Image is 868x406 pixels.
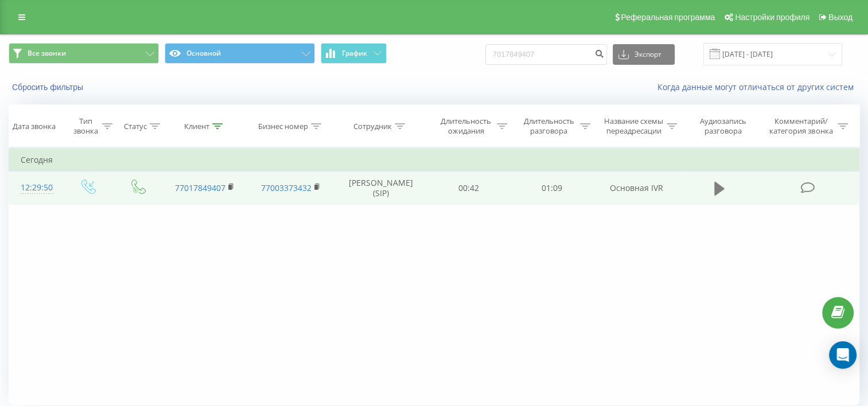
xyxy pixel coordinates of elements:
td: Сегодня [9,149,859,171]
div: Клиент [184,122,209,131]
button: Экспорт [613,44,675,65]
input: Поиск по номеру [485,44,607,65]
span: Выход [828,13,853,22]
div: 12:29:50 [21,177,50,199]
span: Настройки профиля [735,13,809,22]
div: Комментарий/категория звонка [768,116,835,136]
div: Бизнес номер [258,122,308,131]
span: Все звонки [28,49,66,58]
span: Реферальная программа [621,13,715,22]
td: 01:09 [510,171,593,205]
a: 77003373432 [261,182,312,193]
a: Когда данные могут отличаться от других систем [657,81,859,92]
td: 00:42 [427,171,511,205]
button: Сбросить фильтры [9,82,89,92]
div: Название схемы переадресации [604,116,664,136]
div: Аудиозапись разговора [690,116,757,136]
button: График [321,43,387,64]
div: Длительность разговора [520,116,577,136]
div: Длительность ожидания [438,116,495,136]
div: Дата звонка [13,122,56,131]
span: График [342,49,367,57]
div: Статус [124,122,147,131]
div: Тип звонка [72,116,99,136]
a: 77017849407 [175,182,225,193]
button: Все звонки [9,43,159,64]
button: Основной [165,43,315,64]
div: Open Intercom Messenger [829,341,857,369]
td: [PERSON_NAME] (SIP) [334,171,427,205]
div: Сотрудник [353,122,392,131]
td: Основная IVR [593,171,679,205]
